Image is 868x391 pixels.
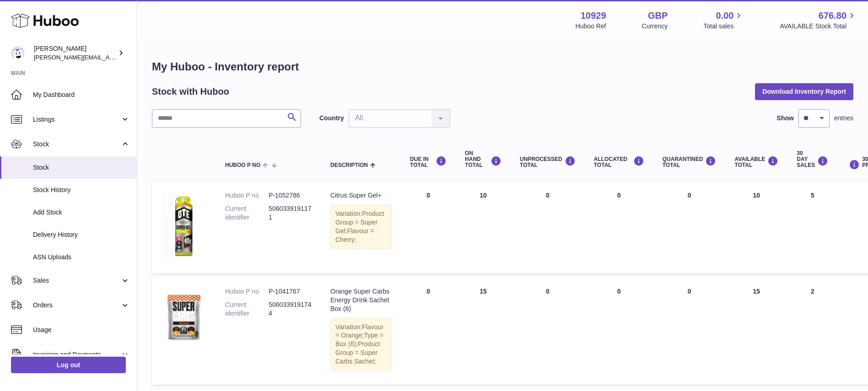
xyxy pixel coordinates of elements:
td: 0 [585,278,653,385]
td: 0 [511,278,585,385]
div: [PERSON_NAME] [34,44,116,62]
td: 10 [456,182,511,273]
span: Huboo P no [225,162,260,168]
td: 0 [585,182,653,273]
span: 0.00 [716,10,734,22]
h1: My Huboo - Inventory report [152,59,853,74]
span: Listings [33,115,120,124]
td: 0 [401,182,456,273]
span: [PERSON_NAME][EMAIL_ADDRESS][DOMAIN_NAME] [34,54,183,61]
span: Product Group = Super Gel; [335,210,384,235]
td: 0 [511,182,585,273]
div: UNPROCESSED Total [520,156,576,168]
span: 676.80 [819,10,846,22]
div: DUE IN TOTAL [410,156,447,168]
div: Variation: [330,318,392,371]
td: 2 [787,278,837,385]
div: Orange Super Carbs Energy Drink Sachet Box (6) [330,287,392,313]
span: Flavour = Orange; [335,323,383,339]
span: Stock History [33,186,130,194]
dd: P-1052786 [269,191,312,200]
td: 15 [725,278,787,385]
span: Usage [33,326,130,334]
td: 5 [787,182,837,273]
a: 0.00 Total sales [703,10,744,31]
div: QUARANTINED Total [663,156,717,168]
label: Country [319,114,344,123]
div: Currency [642,22,668,31]
div: AVAILABLE Total [734,156,778,168]
span: 0 [688,288,691,295]
dt: Current identifier [225,204,269,222]
dt: Current identifier [225,300,269,318]
dd: P-1041767 [269,287,312,296]
span: entries [834,114,853,123]
span: Stock [33,140,120,149]
dt: Huboo P no [225,287,269,296]
label: Show [777,114,794,123]
span: Description [330,162,368,168]
dt: Huboo P no [225,191,269,200]
h2: Stock with Huboo [152,86,229,98]
td: 15 [456,278,511,385]
span: Stock [33,163,130,172]
a: Log out [11,357,126,373]
td: 10 [725,182,787,273]
img: thomas@otesports.co.uk [11,46,25,60]
dd: 5060339191171 [269,204,312,222]
div: 30 DAY SALES [797,150,828,169]
span: AVAILABLE Stock Total [780,22,857,31]
img: product image [161,191,207,262]
div: Huboo Ref [576,22,606,31]
span: Orders [33,301,120,310]
span: Add Stock [33,208,130,217]
div: Variation: [330,204,392,249]
span: 0 [688,192,691,199]
div: ALLOCATED Total [594,156,644,168]
span: Flavour = Cherry; [335,227,374,243]
strong: GBP [648,10,668,22]
strong: 10929 [581,10,606,22]
span: My Dashboard [33,91,130,99]
span: ASN Uploads [33,253,130,262]
span: Delivery History [33,230,130,239]
div: Citrus Super Gel+ [330,191,392,200]
span: Sales [33,276,120,285]
span: Total sales [703,22,744,31]
span: Product Group = Super Carbs Sachet; [335,340,380,365]
span: Invoicing and Payments [33,350,120,359]
button: Download Inventory Report [755,83,853,100]
img: product image [161,287,207,347]
dd: 5060339191744 [269,300,312,318]
a: 676.80 AVAILABLE Stock Total [780,10,857,31]
div: ON HAND Total [465,150,501,169]
td: 0 [401,278,456,385]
